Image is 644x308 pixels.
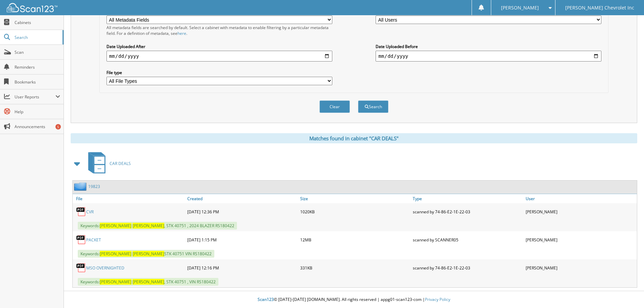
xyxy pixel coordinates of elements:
[258,297,274,302] span: Scan123
[100,251,132,257] span: [PERSON_NAME]
[610,276,644,308] iframe: Chat Widget
[15,34,59,40] span: Search
[186,233,299,246] div: [DATE] 1:15 PM
[71,133,637,143] div: Matches found in cabinet "CAR DEALS"
[186,261,299,275] div: [DATE] 12:16 PM
[76,235,86,245] img: PDF.png
[411,205,524,218] div: scanned by 74-86-E2-1E-22-03
[376,44,601,49] label: Date Uploaded Before
[7,3,57,12] img: scan123-logo-white.svg
[78,222,237,230] span: Keywords: , STK 40751 , 2024 BLAZER RS180422
[86,265,124,271] a: MSO OVERNIGHTED
[565,6,634,10] span: [PERSON_NAME] Chevrolet Inc
[78,250,214,258] span: Keywords: STK 40751 VIN RS180422
[425,297,450,302] a: Privacy Policy
[133,223,164,229] span: [PERSON_NAME]
[411,194,524,203] a: Type
[411,233,524,246] div: scanned by SCANNER05
[133,279,164,285] span: [PERSON_NAME]
[74,182,88,191] img: folder2.png
[100,279,132,285] span: [PERSON_NAME]
[524,194,637,203] a: User
[73,194,186,203] a: File
[319,100,350,113] button: Clear
[133,251,164,257] span: [PERSON_NAME]
[299,233,411,246] div: 12MB
[86,209,94,215] a: CVR
[86,237,101,243] a: PACKET
[177,30,186,36] a: here
[15,20,60,25] span: Cabinets
[106,25,332,36] div: All metadata fields are searched by default. Select a cabinet with metadata to enable filtering b...
[76,207,86,217] img: PDF.png
[411,261,524,275] div: scanned by 74-86-E2-1E-22-03
[64,291,644,308] div: © [DATE]-[DATE] [DOMAIN_NAME]. All rights reserved | appg01-scan123-com |
[358,100,388,113] button: Search
[106,70,332,75] label: File type
[100,223,132,229] span: [PERSON_NAME]
[299,194,411,203] a: Size
[376,51,601,62] input: end
[524,205,637,218] div: [PERSON_NAME]
[524,261,637,275] div: [PERSON_NAME]
[84,150,131,177] a: CAR DEALS
[299,205,411,218] div: 1020KB
[299,261,411,275] div: 331KB
[186,205,299,218] div: [DATE] 12:36 PM
[55,124,61,129] div: 5
[15,49,60,55] span: Scan
[15,79,60,85] span: Bookmarks
[106,51,332,62] input: start
[15,94,55,100] span: User Reports
[15,124,60,129] span: Announcements
[78,278,218,286] span: Keywords: , STK 40751 , VIN RS180422
[76,263,86,273] img: PDF.png
[15,109,60,115] span: Help
[88,184,100,189] a: 19823
[106,44,332,49] label: Date Uploaded After
[110,161,131,166] span: CAR DEALS
[524,233,637,246] div: [PERSON_NAME]
[501,6,539,10] span: [PERSON_NAME]
[15,64,60,70] span: Reminders
[186,194,299,203] a: Created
